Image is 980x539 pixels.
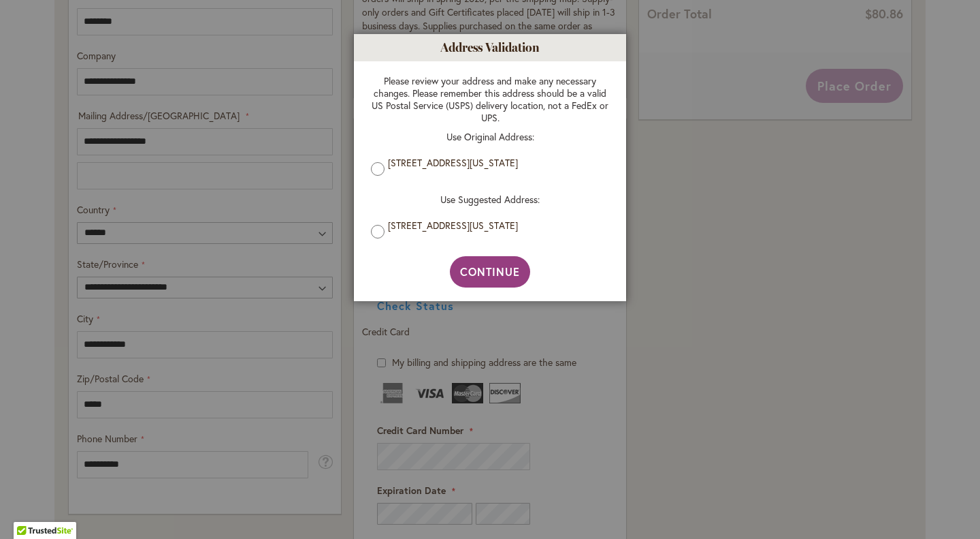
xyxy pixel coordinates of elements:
[388,219,602,232] label: [STREET_ADDRESS][US_STATE]
[388,157,602,169] label: [STREET_ADDRESS][US_STATE]
[371,75,609,124] p: Please review your address and make any necessary changes. Please remember this address should be...
[371,131,609,143] p: Use Original Address:
[354,34,626,61] h1: Address Validation
[450,256,531,288] button: Continue
[10,491,48,529] iframe: Launch Accessibility Center
[460,264,521,279] span: Continue
[371,194,609,206] p: Use Suggested Address:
